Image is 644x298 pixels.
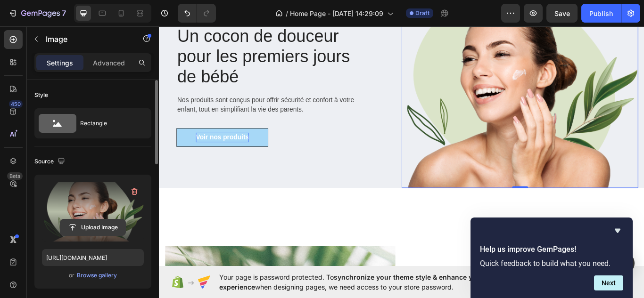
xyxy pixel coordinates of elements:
div: 450 [9,100,23,108]
div: Publish [589,8,613,18]
div: Browse gallery [77,271,117,280]
span: Home Page - [DATE] 14:29:09 [290,8,383,18]
h2: Help us improve GemPages! [480,244,623,255]
div: Help us improve GemPages! [480,225,623,290]
span: synchronize your theme style & enhance your experience [219,273,484,291]
div: Rectangle [80,113,138,134]
input: https://example.com/image.jpg [42,249,144,266]
button: Upload Image [60,219,126,236]
button: Next question [594,275,623,290]
p: Advanced [93,58,125,68]
div: Beta [7,172,23,180]
button: Browse gallery [76,271,117,280]
iframe: Design area [159,24,644,268]
span: or [69,270,74,281]
button: 7 [4,4,70,23]
p: Settings [47,58,73,68]
p: Quick feedback to build what you need. [480,259,623,268]
div: Source [34,155,67,168]
span: Draft [415,9,429,17]
div: Style [34,91,48,99]
span: Save [554,9,570,17]
span: Your page is password protected. To when designing pages, we need access to your store password. [219,272,520,292]
p: Image [46,33,126,45]
p: 7 [62,8,66,19]
button: Publish [581,4,621,23]
button: Save [546,4,578,23]
span: / [286,8,288,18]
div: Undo/Redo [178,4,216,23]
button: Hide survey [612,225,623,236]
